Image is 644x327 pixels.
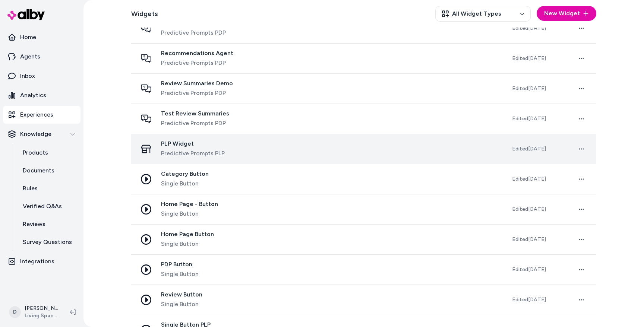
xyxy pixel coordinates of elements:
span: Single Button [161,209,218,218]
span: PLP Widget [161,140,225,147]
span: Edited [DATE] [512,115,546,122]
button: Knowledge [3,125,80,143]
button: D[PERSON_NAME]Living Spaces [4,300,64,324]
p: Rules [23,184,38,193]
a: Survey Questions [15,233,80,251]
span: Recommendations Agent [161,50,233,57]
span: Edited [DATE] [512,236,546,242]
span: Predictive Prompts PDP [161,119,229,128]
p: Inbox [20,72,35,80]
span: Review Summaries Demo [161,80,233,87]
span: Edited [DATE] [512,206,546,212]
p: [PERSON_NAME] [25,305,58,312]
a: Analytics [3,86,80,104]
button: All Widget Types [435,6,531,22]
p: Knowledge [20,130,51,139]
p: Documents [23,166,54,175]
span: Review Button [161,291,202,298]
span: Edited [DATE] [512,146,546,152]
p: Survey Questions [23,238,72,247]
p: Products [23,148,48,157]
h2: Widgets [131,9,158,19]
p: Analytics [20,91,46,100]
span: Test Review Summaries [161,110,229,117]
p: Agents [20,52,40,61]
span: Edited [DATE] [512,55,546,61]
a: Documents [15,162,80,180]
span: Edited [DATE] [512,176,546,182]
p: Integrations [20,257,54,266]
span: Single Button [161,179,209,188]
span: Single Button [161,300,202,309]
a: Rules [15,180,80,197]
span: Edited [DATE] [512,266,546,273]
span: Edited [DATE] [512,85,546,92]
span: Living Spaces [25,312,58,320]
a: Agents [3,48,80,66]
a: Reviews [15,215,80,233]
button: New Widget [537,6,596,21]
span: Home Page - Button [161,200,218,208]
p: Verified Q&As [23,202,62,211]
a: Experiences [3,106,80,124]
a: Products [15,144,80,162]
span: Predictive Prompts PDP [161,58,233,67]
span: Edited [DATE] [512,296,546,303]
span: PDP Button [161,261,199,268]
span: Predictive Prompts PDP [161,89,233,98]
p: Reviews [23,220,45,229]
img: alby Logo [7,9,45,20]
a: Inbox [3,67,80,85]
a: Verified Q&As [15,197,80,215]
span: Single Button [161,239,214,248]
span: Predictive Prompts PLP [161,149,225,158]
span: Predictive Prompts PDP [161,28,316,37]
a: Home [3,28,80,46]
span: Home Page Button [161,231,214,238]
span: D [9,306,21,318]
span: Single Button [161,270,199,279]
p: Experiences [20,110,53,119]
p: Home [20,33,36,42]
a: Integrations [3,253,80,270]
span: Edited [DATE] [512,25,546,31]
span: Category Button [161,170,209,178]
